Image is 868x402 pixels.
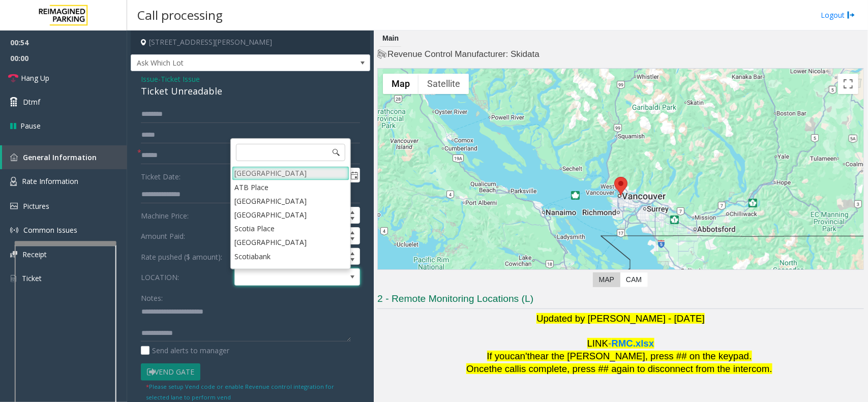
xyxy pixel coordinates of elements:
[232,222,349,235] li: Scotia Place
[232,263,349,277] li: [GEOGRAPHIC_DATA]
[146,383,334,401] small: Please setup Vend code or enable Revenue control integration for selected lane to perform vend
[377,292,864,309] h3: 2 - Remote Monitoring Locations (L)
[132,3,228,27] h3: Call processing
[10,251,17,258] img: 'icon'
[141,289,163,303] label: Notes:
[20,120,41,131] span: Pause
[2,145,127,169] a: General Information
[608,338,611,349] span: -
[232,250,349,263] li: Scotiabank
[838,74,858,94] button: Toggle fullscreen view
[620,272,648,287] label: CAM
[232,194,349,208] li: [GEOGRAPHIC_DATA]
[138,268,232,286] label: LOCATION:
[138,207,232,224] label: Machine Price:
[345,257,360,265] span: Decrease value
[487,351,511,361] span: If you
[466,363,489,374] span: Once
[380,30,401,47] div: Main
[161,74,200,84] span: Ticket Issue
[21,73,49,83] span: Hang Up
[23,201,49,211] span: Pictures
[345,215,360,224] span: Decrease value
[138,248,232,265] label: Rate pushed ($ amount):
[141,74,158,84] span: Issue
[530,351,752,361] span: hear the [PERSON_NAME], press ## on the keypad.
[10,177,17,186] img: 'icon'
[345,228,360,236] span: Increase value
[10,226,18,234] img: 'icon'
[614,177,627,196] div: 601 West Cordova Street, Vancouver, BC
[612,340,654,348] a: RMC.xlsx
[593,272,620,287] label: Map
[612,338,654,349] span: RMC.xlsx
[138,227,232,244] label: Amount Paid:
[348,168,360,182] span: Toggle popup
[587,338,608,349] span: LINK
[536,313,705,324] span: Updated by [PERSON_NAME] - [DATE]
[232,235,349,249] li: [GEOGRAPHIC_DATA]
[141,363,200,381] button: Vend Gate
[232,208,349,222] li: [GEOGRAPHIC_DATA]
[510,351,530,361] span: can't
[23,225,77,235] span: Common Issues
[377,48,864,60] h4: Revenue Control Manufacturer: Skidata
[131,55,322,71] span: Ask Which Lot
[232,180,349,194] li: ATB Place
[141,345,229,356] label: Send alerts to manager
[519,363,772,374] span: is complete, press ## again to disconnect from the intercom.
[847,10,855,20] img: logout
[383,74,418,94] button: Show street map
[23,97,40,107] span: Dtmf
[141,84,360,98] div: Ticket Unreadable
[158,74,200,84] span: -
[345,249,360,257] span: Increase value
[232,166,349,180] li: [GEOGRAPHIC_DATA]
[821,10,855,20] a: Logout
[10,153,18,161] img: 'icon'
[418,74,469,94] button: Show satellite imagery
[10,274,17,283] img: 'icon'
[131,30,370,54] h4: [STREET_ADDRESS][PERSON_NAME]
[345,236,360,244] span: Decrease value
[22,176,78,186] span: Rate Information
[10,203,18,209] img: 'icon'
[489,363,519,374] span: the call
[345,207,360,215] span: Increase value
[138,168,232,183] label: Ticket Date:
[23,152,97,162] span: General Information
